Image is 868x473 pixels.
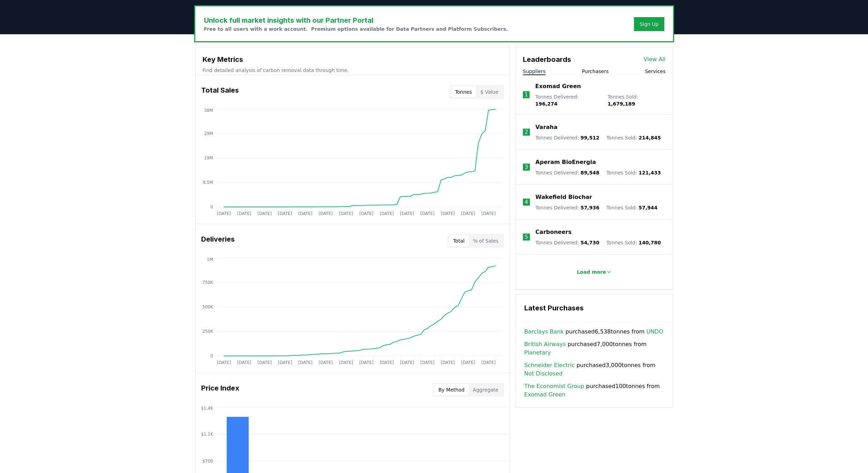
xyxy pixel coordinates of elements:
tspan: [DATE] [400,360,414,365]
button: Services [645,68,665,75]
p: 2 [525,128,528,136]
span: 99,512 [581,135,599,141]
button: Total [449,235,469,246]
tspan: [DATE] [257,360,272,365]
tspan: $700 [202,459,213,464]
span: 57,936 [581,205,599,210]
button: Purchasers [582,68,609,75]
p: Aperam BioEnergia [535,158,596,166]
span: 89,548 [581,170,599,175]
tspan: [DATE] [379,360,394,365]
tspan: [DATE] [379,211,394,216]
span: 140,780 [639,240,661,245]
span: 196,274 [535,101,557,107]
tspan: 250K [202,329,213,334]
tspan: [DATE] [257,211,272,216]
span: purchased 7,000 tonnes from [524,340,664,357]
tspan: 0 [210,205,213,209]
tspan: $1.1K [201,432,213,437]
p: Varaha [535,123,557,131]
h3: Key Metrics [203,54,503,65]
tspan: 500K [202,304,213,309]
p: Tonnes Sold : [606,134,661,141]
tspan: [DATE] [359,360,373,365]
a: Sign Up [640,21,658,28]
button: Tonnes [451,86,476,98]
tspan: [DATE] [278,360,292,365]
tspan: 9.5M [203,180,213,185]
tspan: 19M [204,156,213,160]
p: Tonnes Sold : [606,169,661,176]
span: 1,679,189 [607,101,635,107]
a: Exomad Green [524,390,566,399]
a: Planetary [524,349,551,357]
p: Load more [577,268,606,275]
h3: Latest Purchases [524,303,664,313]
tspan: $1.4K [201,406,213,411]
span: 121,433 [639,170,661,175]
h3: Total Sales [201,85,239,99]
tspan: [DATE] [339,360,353,365]
p: 1 [524,91,528,99]
tspan: 0 [210,353,213,358]
tspan: [DATE] [298,211,312,216]
span: purchased 3,000 tonnes from [524,361,664,378]
tspan: [DATE] [237,211,251,216]
tspan: [DATE] [217,211,231,216]
tspan: [DATE] [359,211,373,216]
a: The Economist Group [524,382,584,390]
tspan: [DATE] [420,360,435,365]
p: Tonnes Sold : [606,204,657,211]
h3: Unlock full market insights with our Partner Portal [204,15,508,26]
a: View All [644,55,666,64]
h3: Leaderboards [523,54,571,65]
button: % of Sales [469,235,503,246]
a: British Airways [524,340,566,349]
h3: Price Index [201,383,239,397]
p: Tonnes Delivered : [535,93,600,107]
tspan: [DATE] [237,360,251,365]
tspan: [DATE] [461,360,475,365]
a: Wakefield Biochar [535,193,592,201]
p: Tonnes Sold : [606,239,661,246]
tspan: [DATE] [440,211,455,216]
a: Carboneers [535,228,571,236]
button: $ Value [476,86,503,98]
span: purchased 100 tonnes from [524,382,664,399]
tspan: 38M [204,108,213,113]
p: 3 [525,163,528,171]
button: Load more [571,265,617,279]
button: Sign Up [634,17,664,31]
a: Barclays Bank [524,328,564,336]
p: Tonnes Delivered : [535,134,599,141]
tspan: 1M [207,257,213,262]
p: Tonnes Delivered : [535,239,599,246]
tspan: [DATE] [319,211,333,216]
tspan: [DATE] [461,211,475,216]
button: By Method [434,384,469,395]
tspan: [DATE] [400,211,414,216]
a: Schneider Electric [524,361,575,370]
a: Exomad Green [535,82,581,91]
p: Tonnes Delivered : [535,204,599,211]
p: Tonnes Sold : [607,93,665,107]
span: purchased 6,538 tonnes from [524,328,663,336]
p: Find detailed analysis of carbon removal data through time. [203,67,503,74]
span: 54,730 [581,240,599,245]
tspan: [DATE] [420,211,435,216]
tspan: [DATE] [481,211,496,216]
a: Not Disclosed [524,370,563,378]
p: Tonnes Delivered : [535,169,599,176]
tspan: [DATE] [339,211,353,216]
p: 4 [525,198,528,206]
tspan: [DATE] [481,360,496,365]
tspan: [DATE] [440,360,455,365]
p: 5 [525,233,528,241]
button: Aggregate [469,384,503,395]
span: 214,845 [639,135,661,141]
p: Free to all users with a work account. Premium options available for Data Partners and Platform S... [204,26,508,33]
